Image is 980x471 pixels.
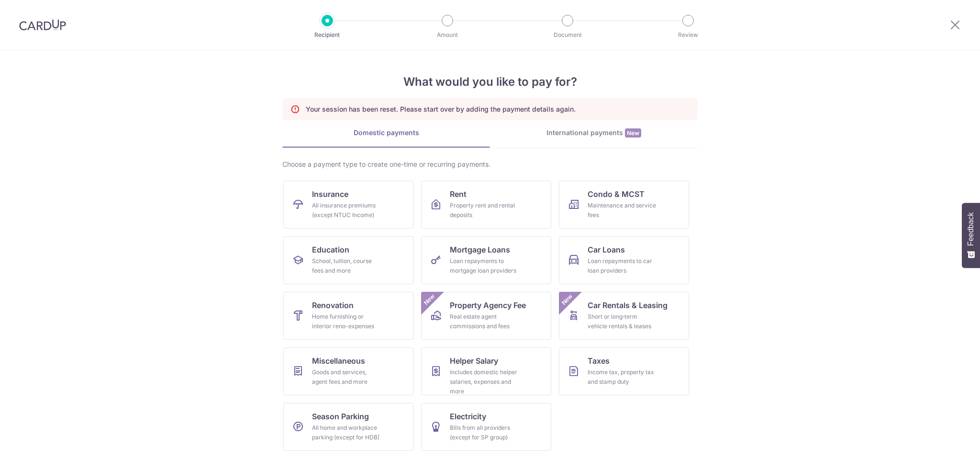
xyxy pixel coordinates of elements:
[421,347,551,395] a: Helper SalaryIncludes domestic helper salaries, expenses and more
[421,181,551,229] a: RentProperty rent and rental deposits
[450,368,519,396] div: Includes domestic helper salaries, expenses and more
[919,442,970,466] iframe: Opens a widget where you can find more information
[588,201,657,220] div: Maintenance and service fees
[625,128,641,138] span: New
[588,256,657,276] div: Loan repayments to car loan providers
[490,128,698,138] div: International payments
[450,299,526,311] span: Property Agency Fee
[421,403,551,451] a: ElectricityBills from all providers (except for SP group)
[421,292,551,340] a: Property Agency FeeReal estate agent commissions and feesNew
[559,292,689,340] a: Car Rentals & LeasingShort or long‑term vehicle rentals & leasesNew
[653,30,724,40] p: Review
[450,244,510,255] span: Mortgage Loans
[282,128,490,138] div: Domestic payments
[292,30,363,40] p: Recipient
[312,201,381,220] div: All insurance premiums (except NTUC Income)
[559,181,689,229] a: Condo & MCSTMaintenance and service fees
[283,292,413,340] a: RenovationHome furnishing or interior reno-expenses
[19,19,66,31] img: CardUp
[422,292,437,308] span: New
[312,411,369,422] span: Season Parking
[450,256,519,276] div: Loan repayments to mortgage loan providers
[283,347,413,395] a: MiscellaneousGoods and services, agent fees and more
[282,73,698,91] h4: What would you like to pay for?
[588,368,657,387] div: Income tax, property tax and stamp duty
[312,299,354,311] span: Renovation
[450,201,519,220] div: Property rent and rental deposits
[421,236,551,284] a: Mortgage LoansLoan repayments to mortgage loan providers
[450,423,519,442] div: Bills from all providers (except for SP group)
[588,188,645,200] span: Condo & MCST
[962,203,980,268] button: Feedback - Show survey
[312,312,381,331] div: Home furnishing or interior reno-expenses
[588,244,625,255] span: Car Loans
[450,355,498,367] span: Helper Salary
[312,256,381,276] div: School, tuition, course fees and more
[312,423,381,442] div: All home and workplace parking (except for HDB)
[559,236,689,284] a: Car LoansLoan repayments to car loan providers
[559,292,575,308] span: New
[967,212,975,246] span: Feedback
[588,355,610,367] span: Taxes
[450,312,519,331] div: Real estate agent commissions and fees
[312,355,365,367] span: Miscellaneous
[282,160,698,169] div: Choose a payment type to create one-time or recurring payments.
[412,30,483,40] p: Amount
[312,244,349,255] span: Education
[588,312,657,331] div: Short or long‑term vehicle rentals & leases
[283,236,413,284] a: EducationSchool, tuition, course fees and more
[559,347,689,395] a: TaxesIncome tax, property tax and stamp duty
[450,188,467,200] span: Rent
[283,181,413,229] a: InsuranceAll insurance premiums (except NTUC Income)
[312,368,381,387] div: Goods and services, agent fees and more
[588,299,668,311] span: Car Rentals & Leasing
[450,411,486,422] span: Electricity
[532,30,603,40] p: Document
[306,104,576,114] p: Your session has been reset. Please start over by adding the payment details again.
[312,188,348,200] span: Insurance
[283,403,413,451] a: Season ParkingAll home and workplace parking (except for HDB)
